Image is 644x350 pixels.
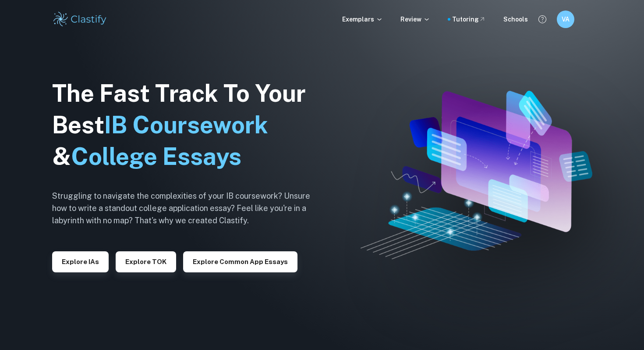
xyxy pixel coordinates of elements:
button: Explore IAs [52,251,109,272]
button: VA [557,11,574,28]
a: Tutoring [452,14,486,24]
img: Clastify hero [361,91,593,259]
h1: The Fast Track To Your Best & [52,78,324,172]
button: Help and Feedback [535,12,550,27]
p: Exemplars [342,14,383,24]
button: Explore TOK [116,251,176,272]
a: Schools [503,14,528,24]
span: IB Coursework [104,111,268,139]
img: Clastify logo [52,11,108,28]
button: Explore Common App essays [183,251,297,272]
a: Explore TOK [116,257,176,265]
p: Review [400,14,430,24]
a: Explore Common App essays [183,257,297,265]
span: College Essays [71,143,241,170]
h6: Struggling to navigate the complexities of your IB coursework? Unsure how to write a standout col... [52,190,324,227]
a: Explore IAs [52,257,109,265]
h6: VA [561,14,571,24]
